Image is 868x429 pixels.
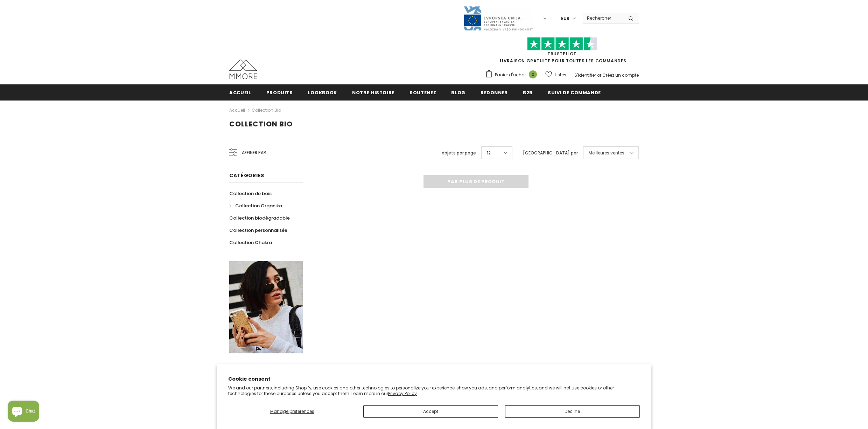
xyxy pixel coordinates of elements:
[481,89,508,96] span: Redonner
[495,71,526,78] span: Panier d'achat
[228,375,640,383] h2: Cookie consent
[229,84,251,100] a: Accueil
[527,37,597,51] img: Faites confiance aux étoiles pilotes
[485,70,540,80] a: Panier d'achat 0
[270,408,314,414] span: Manage preferences
[229,172,264,179] span: Catégories
[228,385,640,396] p: We and our partners, including Shopify, use cookies and other technologies to personalize your ex...
[242,149,266,157] span: Affiner par
[6,401,41,423] inbox-online-store-chat: Shopify online store chat
[523,150,578,157] label: [GEOGRAPHIC_DATA] par
[229,236,272,249] a: Collection Chakra
[229,239,272,246] span: Collection Chakra
[229,190,272,197] span: Collection de bois
[229,187,272,200] a: Collection de bois
[548,89,601,96] span: Suivi de commande
[485,40,639,64] span: LIVRAISON GRATUITE POUR TOUTES LES COMMANDES
[529,70,537,78] span: 0
[308,84,337,100] a: Lookbook
[505,405,640,418] button: Decline
[548,84,601,100] a: Suivi de commande
[451,89,465,96] span: Blog
[308,89,337,96] span: Lookbook
[523,84,533,100] a: B2B
[229,60,257,79] img: Cas MMORE
[442,150,476,157] label: objets par page
[409,89,436,96] span: soutenez
[229,119,293,129] span: Collection Bio
[229,212,290,224] a: Collection biodégradable
[583,13,623,23] input: Search Site
[266,84,293,100] a: Produits
[463,6,533,31] img: Javni Razpis
[352,84,394,100] a: Notre histoire
[363,405,498,418] button: Accept
[523,89,533,96] span: B2B
[228,405,356,418] button: Manage preferences
[229,200,282,212] a: Collection Organika
[252,107,281,113] a: Collection Bio
[597,72,601,78] span: or
[545,69,566,81] a: Listes
[555,71,566,78] span: Listes
[561,15,569,22] span: EUR
[229,215,290,221] span: Collection biodégradable
[481,84,508,100] a: Redonner
[409,84,436,100] a: soutenez
[352,89,394,96] span: Notre histoire
[463,15,533,21] a: Javni Razpis
[547,51,576,57] a: TrustPilot
[487,150,491,157] span: 12
[229,106,245,115] a: Accueil
[235,202,282,209] span: Collection Organika
[602,72,639,78] a: Créez un compte
[574,72,596,78] a: S'identifier
[229,227,287,234] span: Collection personnalisée
[229,89,251,96] span: Accueil
[229,224,287,236] a: Collection personnalisée
[589,150,624,157] span: Meilleures ventes
[266,89,293,96] span: Produits
[451,84,465,100] a: Blog
[388,390,417,396] a: Privacy Policy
